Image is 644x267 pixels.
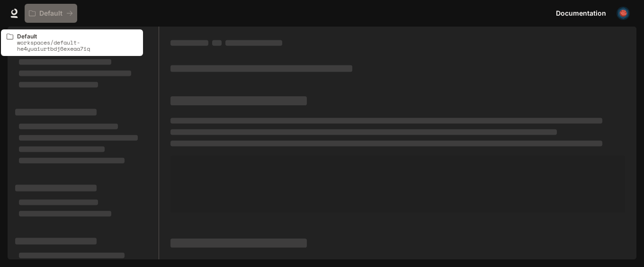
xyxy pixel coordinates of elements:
[17,39,137,52] p: workspaces/default-he4yuaiurtbdj6exeaa7iq
[25,4,77,23] button: All workspaces
[17,33,137,39] p: Default
[552,4,610,23] a: Documentation
[556,8,606,19] span: Documentation
[39,9,63,18] p: Default
[614,4,633,23] button: User avatar
[617,7,630,20] img: User avatar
